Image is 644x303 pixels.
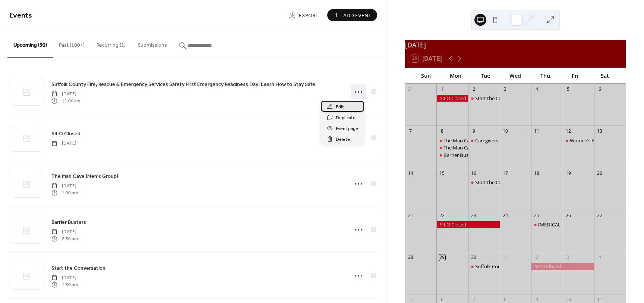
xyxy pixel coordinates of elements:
div: Barrier Busters [443,152,477,158]
div: 11 [534,128,540,135]
div: 25 [534,212,540,219]
div: Sat [590,68,620,83]
div: 22 [439,212,445,219]
span: 1:30 pm [51,281,78,288]
div: SILO Closed [436,221,499,228]
div: Thu [530,68,560,83]
div: 7 [471,296,477,303]
span: [DATE] [51,229,78,235]
div: 10 [565,296,571,303]
div: 3 [502,86,508,92]
div: Start the Conversation [468,179,500,186]
span: [DATE] [51,183,78,189]
span: 11:00 am [51,98,80,104]
div: The Man Cave (Men's Group) [443,137,508,144]
div: Mon [441,68,471,83]
div: Suffolk County Fire, Rescue & Emergency Services Safety First Emergency Readiness Day: Learn How ... [468,263,500,270]
div: Fri [560,68,590,83]
span: [DATE] [51,140,76,147]
button: Upcoming (30) [7,30,53,58]
div: 4 [534,86,540,92]
div: 4 [597,254,603,261]
div: 2 [534,254,540,261]
a: The Man Cave (Men's Group) [51,172,118,180]
div: 21 [407,212,414,219]
div: 27 [597,212,603,219]
span: Barrier Busters [51,219,86,226]
div: 5 [407,296,414,303]
span: Suffolk County Fire, Rescue & Emergency Services Safety First Emergency Readiness Day: Learn How ... [51,81,315,89]
div: 9 [534,296,540,303]
div: Start the Conversation [475,179,525,186]
div: 28 [407,254,414,261]
span: [DATE] [51,275,78,281]
div: 20 [597,170,603,177]
span: 1:00 pm [51,189,78,196]
span: SILO Closed [51,130,80,138]
div: 3 [565,254,571,261]
a: Suffolk County Fire, Rescue & Emergency Services Safety First Emergency Readiness Day: Learn How ... [51,80,315,89]
div: SILO Closed [436,95,468,102]
div: 18 [534,170,540,177]
div: 26 [565,212,571,219]
div: Tue [471,68,501,83]
div: 8 [439,128,445,135]
div: 7 [407,128,414,135]
span: Event page [336,125,358,133]
div: Caregivers Support Group [468,137,500,144]
div: The Man Cave (Men's Group) [436,144,468,151]
div: 13 [597,128,603,135]
div: 1 [439,86,445,92]
div: 29 [439,254,445,261]
div: 16 [471,170,477,177]
div: SILO Closed [531,263,594,270]
span: Add Event [343,12,372,19]
div: The Man Cave (Men's Group) [443,144,508,151]
div: 12 [565,128,571,135]
div: Caregivers Support Group [475,137,533,144]
button: Submissions [132,30,173,57]
div: Sun [411,68,441,83]
div: [MEDICAL_DATA] Group (in-person) [538,221,618,228]
div: 1 [502,254,508,261]
div: The Man Cave (Men's Group) [436,137,468,144]
span: Start the Conversation [51,265,105,272]
div: 5 [565,86,571,92]
div: Peer Support Group (in-person) [531,221,563,228]
div: 14 [407,170,414,177]
span: Edit [336,103,344,111]
div: [DATE] [405,40,626,50]
span: Delete [336,136,350,143]
div: 24 [502,212,508,219]
button: Past (100+) [53,30,91,57]
div: 6 [439,296,445,303]
button: Add Event [327,9,377,21]
div: Women’s Empowerment Gathering (virtual) [563,137,594,144]
a: Start the Conversation [51,264,105,272]
span: Export [299,12,319,19]
div: Wed [501,68,530,83]
div: 23 [471,212,477,219]
a: Export [283,9,324,21]
a: Barrier Busters [51,218,86,226]
div: 2 [471,86,477,92]
div: 31 [407,86,414,92]
span: Duplicate [336,114,356,122]
span: 2:30 pm [51,235,78,242]
div: 11 [597,296,603,303]
div: Barrier Busters [436,152,468,158]
div: 9 [471,128,477,135]
div: 30 [471,254,477,261]
button: Recurring (1) [91,30,132,57]
span: [DATE] [51,91,80,98]
a: SILO Closed [51,129,80,138]
span: The Man Cave (Men's Group) [51,173,118,180]
div: Start the Conversation -Virtual [475,95,543,102]
span: Events [9,8,32,23]
div: 19 [565,170,571,177]
div: 15 [439,170,445,177]
div: 10 [502,128,508,135]
div: Start the Conversation -Virtual [468,95,500,102]
div: 17 [502,170,508,177]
